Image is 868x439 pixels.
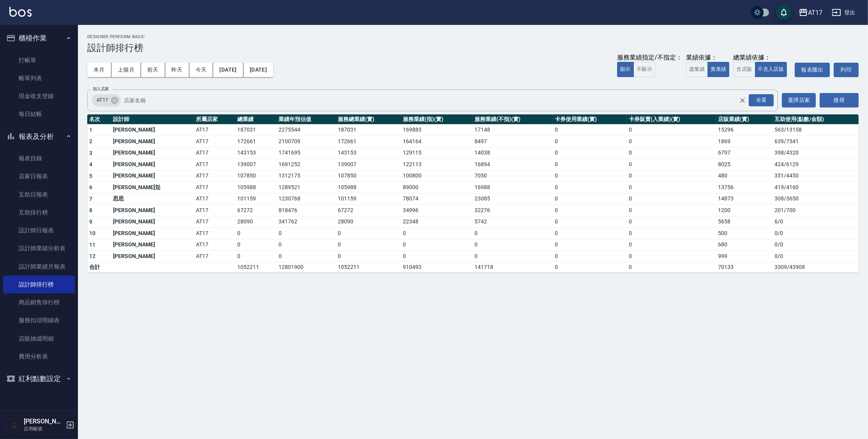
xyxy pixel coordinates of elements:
[3,348,75,365] a: 費用分析表
[235,193,277,205] td: 101159
[686,62,708,77] button: 虛業績
[795,63,830,77] button: 報表匯出
[87,63,111,77] button: 本月
[3,51,75,69] a: 打帳單
[235,251,277,262] td: 0
[401,114,473,125] th: 服務業績(指)(實)
[111,239,194,251] td: [PERSON_NAME]
[277,262,336,272] td: 12801900
[277,216,336,228] td: 341762
[194,114,235,125] th: 所屬店家
[235,159,277,170] td: 139007
[627,182,716,193] td: 0
[737,95,748,106] button: Clear
[336,228,401,239] td: 0
[773,239,859,251] td: 0 / 0
[401,251,473,262] td: 0
[627,170,716,182] td: 0
[553,147,627,159] td: 0
[553,228,627,239] td: 0
[6,417,22,433] img: Person
[122,93,753,107] input: 店家名稱
[627,159,716,170] td: 0
[194,124,235,136] td: AT17
[773,193,859,205] td: 308 / 3650
[473,147,553,159] td: 14038
[553,239,627,251] td: 0
[111,193,194,205] td: 思思
[3,28,75,48] button: 櫃檯作業
[401,147,473,159] td: 129115
[87,34,859,39] h2: Designer Perform Basic
[716,228,773,239] td: 500
[473,182,553,193] td: 16988
[553,124,627,136] td: 0
[716,193,773,205] td: 14873
[3,330,75,348] a: 店販抽成明細
[627,193,716,205] td: 0
[776,5,792,20] button: save
[336,193,401,205] td: 101159
[194,147,235,159] td: AT17
[716,124,773,136] td: 15296
[111,63,141,77] button: 上個月
[235,170,277,182] td: 107850
[773,170,859,182] td: 351 / 4450
[194,251,235,262] td: AT17
[773,147,859,159] td: 398 / 4320
[773,136,859,148] td: 639 / 7341
[773,114,859,125] th: 互助使用(點數/金額)
[336,114,401,125] th: 服務總業績(實)
[401,228,473,239] td: 0
[277,182,336,193] td: 1289521
[111,182,194,193] td: [PERSON_NAME]彣
[617,54,682,62] div: 服務業績指定/不指定：
[277,239,336,251] td: 0
[277,136,336,148] td: 2100709
[89,161,92,167] span: 4
[87,114,111,125] th: 名次
[336,262,401,272] td: 1052211
[3,276,75,293] a: 設計師排行榜
[111,251,194,262] td: [PERSON_NAME]
[3,293,75,311] a: 商品銷售排行榜
[627,205,716,216] td: 0
[627,262,716,272] td: 0
[553,182,627,193] td: 0
[553,170,627,182] td: 0
[401,205,473,216] td: 34996
[716,216,773,228] td: 5658
[755,62,787,77] button: 不含入店販
[627,228,716,239] td: 0
[235,136,277,148] td: 172661
[89,219,92,225] span: 9
[401,182,473,193] td: 89000
[747,93,775,108] button: Open
[716,170,773,182] td: 480
[93,86,109,92] label: 加入店家
[235,114,277,125] th: 總業績
[716,262,773,272] td: 70133
[3,258,75,276] a: 設計師業績月報表
[716,182,773,193] td: 13756
[473,262,553,272] td: 141718
[111,136,194,148] td: [PERSON_NAME]
[773,262,859,272] td: 3309 / 43908
[401,170,473,182] td: 100800
[277,170,336,182] td: 1312175
[235,124,277,136] td: 187031
[235,182,277,193] td: 105988
[89,127,92,133] span: 1
[820,93,859,107] button: 搜尋
[716,114,773,125] th: 店販業績(實)
[213,63,243,77] button: [DATE]
[627,114,716,125] th: 卡券販賣(入業績)(實)
[194,216,235,228] td: AT17
[336,136,401,148] td: 172661
[243,63,273,77] button: [DATE]
[401,193,473,205] td: 78074
[749,94,774,106] div: 全選
[716,251,773,262] td: 999
[111,170,194,182] td: [PERSON_NAME]
[716,159,773,170] td: 8025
